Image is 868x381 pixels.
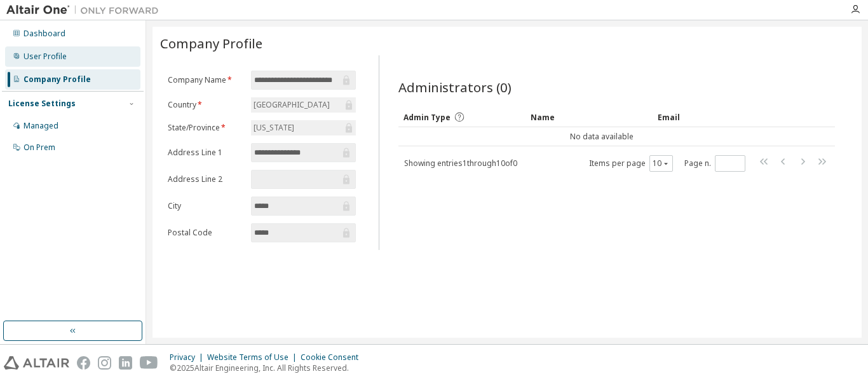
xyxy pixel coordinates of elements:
span: Admin Type [403,112,451,123]
img: linkedin.svg [119,356,132,370]
label: City [168,201,243,211]
div: [GEOGRAPHIC_DATA] [251,97,356,113]
div: Privacy [170,352,207,363]
div: On Prem [24,142,55,153]
img: altair_logo.svg [4,356,69,370]
img: youtube.svg [140,356,158,370]
label: Address Line 2 [168,174,243,184]
span: Administrators (0) [398,78,512,96]
div: License Settings [8,99,76,109]
div: Cookie Consent [301,352,366,363]
label: Company Name [168,75,243,85]
div: Company Profile [24,74,91,85]
div: Email [658,107,799,127]
p: © 2025 Altair Engineering, Inc. All Rights Reserved. [170,363,366,373]
div: [GEOGRAPHIC_DATA] [252,98,332,112]
img: Altair One [6,4,165,17]
img: facebook.svg [77,356,90,370]
div: [US_STATE] [251,120,356,135]
button: 10 [653,158,670,169]
label: Address Line 1 [168,148,243,158]
span: Showing entries 1 through 10 of 0 [404,158,517,169]
div: Name [531,107,648,127]
label: Postal Code [168,228,243,238]
div: Dashboard [24,29,65,39]
td: No data available [398,127,804,146]
div: User Profile [24,52,67,62]
div: Website Terms of Use [207,352,301,363]
img: instagram.svg [98,356,111,370]
span: Items per page [589,155,673,172]
div: [US_STATE] [252,121,296,135]
span: Company Profile [160,34,262,52]
span: Page n. [684,155,745,172]
label: Country [168,100,243,110]
label: State/Province [168,123,243,133]
div: Managed [24,121,58,131]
